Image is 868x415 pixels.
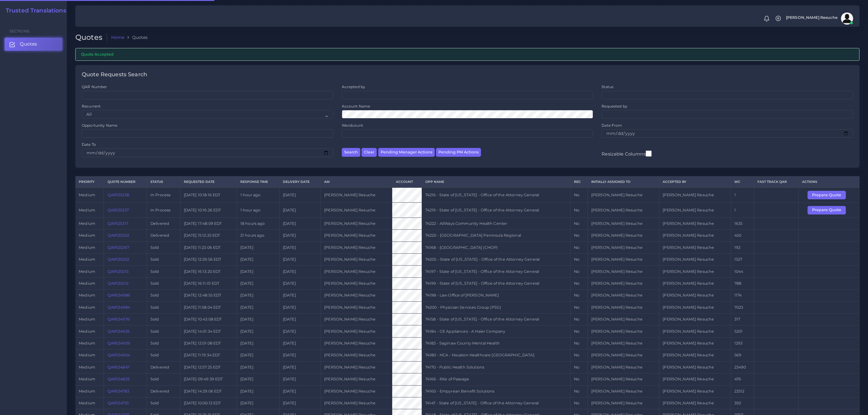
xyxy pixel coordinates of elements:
[570,242,588,253] td: No
[237,230,279,242] td: 21 hours ago
[588,230,659,242] td: [PERSON_NAME] Resuche
[180,218,237,229] td: [DATE] 17:48:09 EDT
[237,325,279,337] td: [DATE]
[422,230,570,242] td: 74220 - [GEOGRAPHIC_DATA] Peninsula Regional
[279,230,321,242] td: [DATE]
[237,254,279,266] td: [DATE]
[588,349,659,361] td: [PERSON_NAME] Resuche
[422,203,570,218] td: 74219 - State of [US_STATE] - Office of the Attorney General
[588,301,659,313] td: [PERSON_NAME] Resuche
[422,325,570,337] td: 74184 - GE Appliances - A Haier Company
[570,361,588,373] td: No
[659,230,731,242] td: [PERSON_NAME] Resuche
[731,349,754,361] td: 569
[808,191,846,199] button: Prepare Quote
[570,266,588,277] td: No
[2,7,66,14] h2: Trusted Translations
[82,142,96,147] label: Date To
[108,377,130,381] a: QAR124829
[602,104,627,109] label: Requested by
[279,176,321,187] th: Delivery Date
[342,84,365,89] label: Accepted by
[108,281,129,286] a: QAR125012
[659,242,731,253] td: [PERSON_NAME] Resuche
[570,301,588,313] td: No
[180,176,237,187] th: Requested Date
[108,329,130,334] a: QAR124926
[570,203,588,218] td: No
[82,123,117,128] label: Opportunity Name
[731,254,754,266] td: 1527
[588,385,659,397] td: [PERSON_NAME] Resuche
[79,233,95,238] span: medium
[731,337,754,349] td: 1293
[731,218,754,229] td: 1635
[422,290,570,301] td: 74198 - Law Office of [PERSON_NAME]
[237,373,279,385] td: [DATE]
[422,242,570,253] td: 74168 - [GEOGRAPHIC_DATA] (CHOP)
[237,337,279,349] td: [DATE]
[570,314,588,325] td: No
[79,377,95,381] span: medium
[279,397,321,409] td: [DATE]
[147,314,180,325] td: Sold
[79,245,95,250] span: medium
[570,218,588,229] td: No
[279,385,321,397] td: [DATE]
[588,218,659,229] td: [PERSON_NAME] Resuche
[82,104,101,109] label: Recurrent
[180,361,237,373] td: [DATE] 12:57:25 EDT
[237,385,279,397] td: [DATE]
[180,301,237,313] td: [DATE] 11:58:04 EDT
[659,397,731,409] td: [PERSON_NAME] Resuche
[731,373,754,385] td: 476
[180,314,237,325] td: [DATE] 10:43:08 EDT
[180,230,237,242] td: [DATE] 15:12:25 EDT
[570,187,588,203] td: No
[321,349,392,361] td: [PERSON_NAME] Resuche
[180,187,237,203] td: [DATE] 10:18:16 EDT
[422,176,570,187] th: Opp Name
[342,123,363,128] label: Wordcount
[237,176,279,187] th: Response Time
[180,254,237,266] td: [DATE] 12:29:56 EDT
[180,385,237,397] td: [DATE] 14:29:06 EDT
[659,176,731,187] th: Accepted by
[108,221,128,226] a: QAR125317
[588,254,659,266] td: [PERSON_NAME] Resuche
[279,266,321,277] td: [DATE]
[321,176,392,187] th: AM
[108,193,129,197] a: QAR125338
[321,266,392,277] td: [PERSON_NAME] Resuche
[422,373,570,385] td: 74166 - Rite of Passage
[237,187,279,203] td: 1 hour ago
[321,254,392,266] td: [PERSON_NAME] Resuche
[588,187,659,203] td: [PERSON_NAME] Resuche
[237,242,279,253] td: [DATE]
[659,337,731,349] td: [PERSON_NAME] Resuche
[659,361,731,373] td: [PERSON_NAME] Resuche
[754,176,798,187] th: Fast Track QAR
[279,314,321,325] td: [DATE]
[422,277,570,289] td: 74199 - State of [US_STATE] - Office of the Attorney General
[111,34,125,40] a: Home
[279,218,321,229] td: [DATE]
[79,401,95,405] span: medium
[180,277,237,289] td: [DATE] 16:11:01 EDT
[75,48,859,60] div: Quote Accepted
[180,325,237,337] td: [DATE] 14:01:34 EDT
[342,148,360,157] button: Search
[659,385,731,397] td: [PERSON_NAME] Resuche
[147,361,180,373] td: Delivered
[321,290,392,301] td: [PERSON_NAME] Resuche
[79,293,95,297] span: medium
[79,281,95,286] span: medium
[237,203,279,218] td: 1 hour ago
[237,290,279,301] td: [DATE]
[659,277,731,289] td: [PERSON_NAME] Resuche
[570,337,588,349] td: No
[9,29,29,33] span: Sections
[602,84,613,89] label: Status
[321,218,392,229] td: [PERSON_NAME] Resuche
[321,373,392,385] td: [PERSON_NAME] Resuche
